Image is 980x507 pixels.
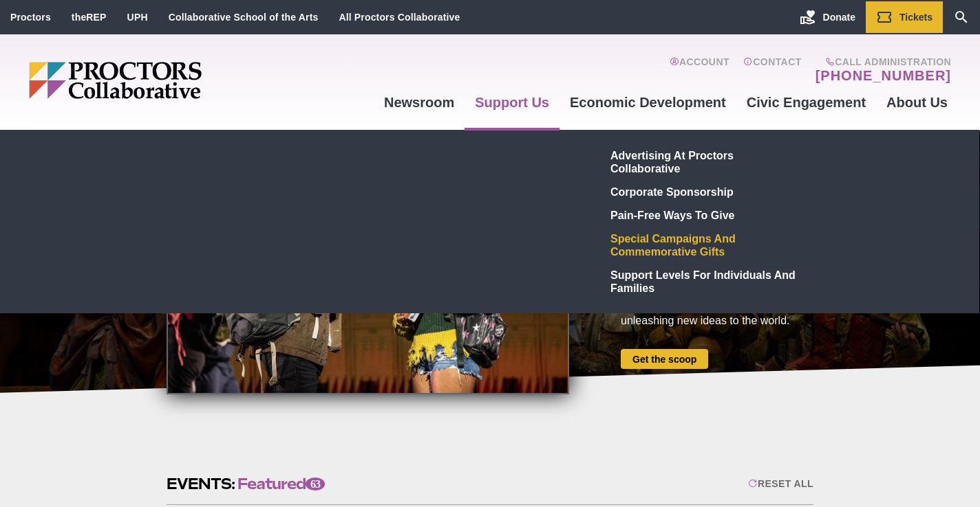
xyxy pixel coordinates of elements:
span: Featured [237,473,325,495]
a: Donate [789,1,866,33]
span: Call Administration [811,56,951,67]
a: UPH [127,12,148,23]
a: Advertising at Proctors Collaborative [606,144,807,180]
span: Tickets [899,12,933,23]
a: All Proctors Collaborative [339,12,460,23]
a: Proctors [10,12,51,23]
span: Donate [823,12,855,23]
a: Support Levels for Individuals and Families [606,263,807,300]
img: Proctors logo [29,62,308,99]
a: Civic Engagement [736,84,876,121]
a: Collaborative School of the Arts [169,12,319,23]
a: About Us [876,84,958,121]
a: theREP [72,12,107,23]
a: Support Us [465,84,560,121]
h2: Events: [167,473,325,495]
a: Pain-Free Ways to Give [606,203,807,227]
a: Search [943,1,980,33]
div: Reset All [748,478,813,489]
a: Corporate Sponsorship [606,180,807,203]
a: [PHONE_NUMBER] [816,67,951,84]
a: Get the scoop [621,349,708,369]
a: Contact [743,56,802,84]
a: Special Campaigns and Commemorative Gifts [606,227,807,263]
a: Account [670,56,729,84]
a: Newsroom [374,84,465,121]
a: Economic Development [560,84,736,121]
a: Tickets [866,1,943,33]
span: 63 [306,477,325,491]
